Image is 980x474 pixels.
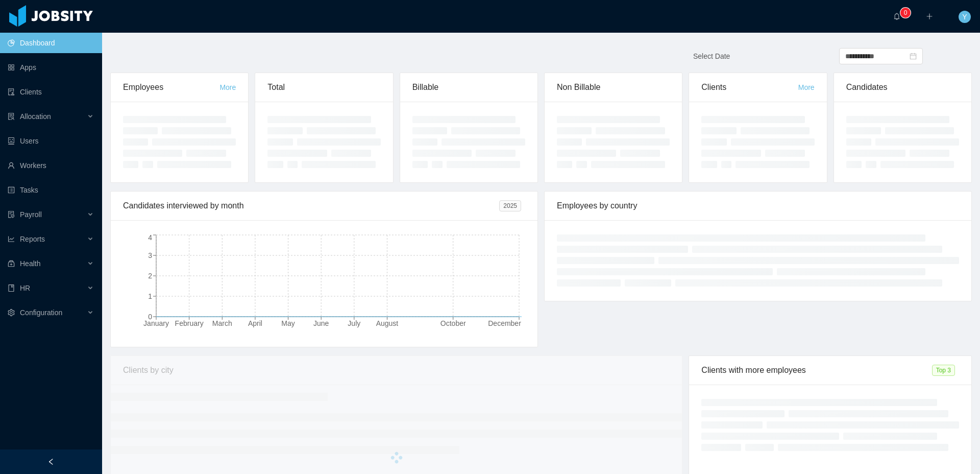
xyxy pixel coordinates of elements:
[412,73,525,102] div: Billable
[693,52,730,60] span: Select Date
[148,251,152,259] tspan: 3
[499,200,521,211] span: 2025
[557,192,959,220] div: Employees by country
[701,73,798,102] div: Clients
[8,33,94,53] a: icon: pie-chartDashboard
[148,292,152,300] tspan: 1
[148,233,152,242] tspan: 4
[8,309,15,316] i: icon: setting
[8,211,15,218] i: icon: file-protect
[910,53,917,60] i: icon: calendar
[488,319,521,327] tspan: December
[20,309,62,317] span: Configuration
[798,83,815,91] a: More
[348,319,360,327] tspan: July
[20,235,45,243] span: Reports
[8,235,15,243] i: icon: line-chart
[212,319,232,327] tspan: March
[20,210,42,219] span: Payroll
[8,285,15,292] i: icon: book
[701,356,932,385] div: Clients with more employees
[20,112,51,121] span: Allocation
[8,113,15,120] i: icon: solution
[20,259,40,268] span: Health
[900,8,911,18] sup: 0
[8,155,94,176] a: icon: userWorkers
[313,319,329,327] tspan: June
[8,131,94,151] a: icon: robotUsers
[123,73,219,102] div: Employees
[926,13,933,20] i: icon: plus
[8,57,94,78] a: icon: appstoreApps
[123,192,499,220] div: Candidates interviewed by month
[440,319,466,327] tspan: October
[376,319,399,327] tspan: August
[219,83,236,91] a: More
[175,319,204,327] tspan: February
[557,73,670,102] div: Non Billable
[932,365,955,376] span: Top 3
[8,82,94,102] a: icon: auditClients
[8,180,94,200] a: icon: profileTasks
[281,319,295,327] tspan: May
[267,73,380,102] div: Total
[893,13,900,20] i: icon: bell
[846,73,959,102] div: Candidates
[8,260,15,267] i: icon: medicine-box
[962,11,967,23] span: Y
[148,272,152,280] tspan: 2
[248,319,262,327] tspan: April
[148,313,152,321] tspan: 0
[20,284,30,292] span: HR
[143,319,169,327] tspan: January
